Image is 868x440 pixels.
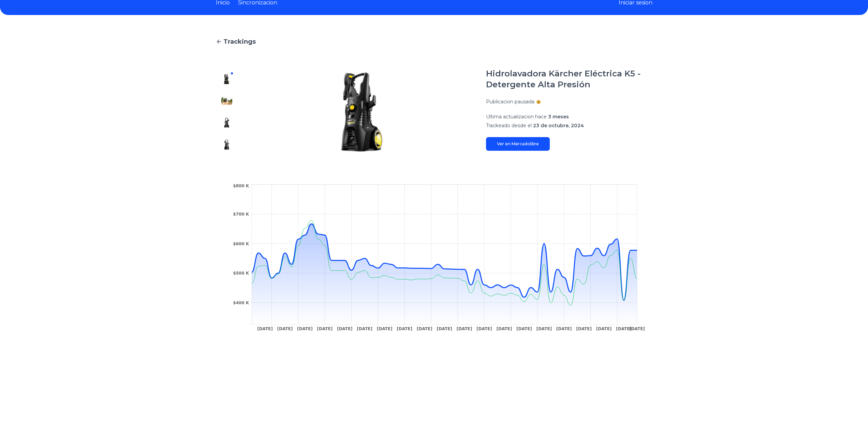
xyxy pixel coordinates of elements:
[476,326,492,331] tspan: [DATE]
[533,122,584,129] span: 23 de octubre, 2024
[536,326,552,331] tspan: [DATE]
[548,114,569,120] span: 3 meses
[629,326,645,331] tspan: [DATE]
[486,98,534,105] p: Publicacion pausada
[223,37,256,46] span: Trackings
[251,68,472,156] img: Hidrolavadora Kärcher Eléctrica K5 - Detergente Alta Presión
[337,326,352,331] tspan: [DATE]
[317,326,333,331] tspan: [DATE]
[233,241,249,246] tspan: $600 K
[277,326,293,331] tspan: [DATE]
[416,326,432,331] tspan: [DATE]
[221,139,232,150] img: Hidrolavadora Kärcher Eléctrica K5 - Detergente Alta Presión
[516,326,532,331] tspan: [DATE]
[486,137,550,151] a: Ver en Mercadolibre
[233,271,249,276] tspan: $500 K
[221,117,232,128] img: Hidrolavadora Kärcher Eléctrica K5 - Detergente Alta Presión
[456,326,472,331] tspan: [DATE]
[596,326,612,331] tspan: [DATE]
[297,326,313,331] tspan: [DATE]
[233,300,249,305] tspan: $400 K
[437,326,452,331] tspan: [DATE]
[221,96,232,106] img: Hidrolavadora Kärcher Eléctrica K5 - Detergente Alta Presión
[496,326,512,331] tspan: [DATE]
[486,114,547,120] span: Ultima actualizacion hace
[397,326,412,331] tspan: [DATE]
[616,326,632,331] tspan: [DATE]
[216,37,652,46] a: Trackings
[556,326,572,331] tspan: [DATE]
[233,212,249,217] tspan: $700 K
[377,326,392,331] tspan: [DATE]
[357,326,372,331] tspan: [DATE]
[576,326,592,331] tspan: [DATE]
[233,184,249,188] tspan: $800 K
[486,122,532,129] span: Trackeado desde el
[257,326,273,331] tspan: [DATE]
[221,74,232,85] img: Hidrolavadora Kärcher Eléctrica K5 - Detergente Alta Presión
[486,68,652,90] h1: Hidrolavadora Kärcher Eléctrica K5 - Detergente Alta Presión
